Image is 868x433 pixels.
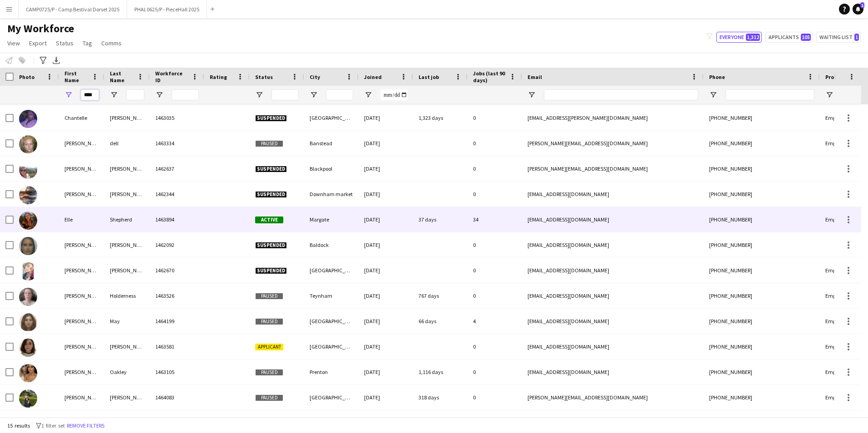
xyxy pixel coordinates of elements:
div: [EMAIL_ADDRESS][DOMAIN_NAME] [522,182,704,207]
div: [PHONE_NUMBER] [704,309,820,334]
div: [DATE] [359,105,413,130]
img: Danielle Moore [19,186,37,204]
span: Last Name [110,70,133,84]
div: Blackpool [304,156,359,181]
div: [PHONE_NUMBER] [704,105,820,130]
div: [EMAIL_ADDRESS][DOMAIN_NAME] [522,232,704,257]
div: [PERSON_NAME][EMAIL_ADDRESS][DOMAIN_NAME] [522,131,704,156]
div: 37 days [413,207,468,232]
span: Applicant [255,344,283,350]
img: Isabelle Holderness [19,288,37,306]
div: 4 [468,309,522,334]
div: [PERSON_NAME] [59,232,104,257]
div: [PERSON_NAME] [59,385,104,410]
input: Status Filter Input [271,89,299,100]
div: Elle [59,207,104,232]
div: [PHONE_NUMBER] [704,182,820,207]
div: [GEOGRAPHIC_DATA] [304,105,359,130]
input: First Name Filter Input [81,89,99,100]
img: Rachelle Oakley [19,364,37,382]
div: 0 [468,258,522,283]
span: View [7,39,20,47]
div: [PERSON_NAME] [104,385,150,410]
span: Paused [255,369,283,376]
span: Comms [101,39,122,47]
img: Isabelle McLauchlan [19,339,37,357]
button: Open Filter Menu [364,91,372,99]
div: [PHONE_NUMBER] [704,131,820,156]
div: Teynham [304,283,359,308]
div: 1462637 [150,156,204,181]
span: First Name [64,70,88,84]
img: Isabelle May [19,313,37,331]
div: [PHONE_NUMBER] [704,334,820,359]
div: 0 [468,156,522,181]
button: Open Filter Menu [310,91,318,99]
img: Danielle Harwood [19,161,37,179]
span: 1,312 [746,34,760,41]
span: Rating [210,74,227,80]
button: Waiting list1 [816,32,861,43]
div: [EMAIL_ADDRESS][PERSON_NAME][DOMAIN_NAME] [522,105,704,130]
div: 1462344 [150,182,204,207]
div: 1462092 [150,232,204,257]
div: [EMAIL_ADDRESS][DOMAIN_NAME] [522,207,704,232]
div: [PERSON_NAME][EMAIL_ADDRESS][DOMAIN_NAME] [522,156,704,181]
div: Downham market [304,182,359,207]
button: Open Filter Menu [155,91,163,99]
div: [PERSON_NAME] [59,334,104,359]
div: [DATE] [359,232,413,257]
div: 318 days [413,385,468,410]
div: [PERSON_NAME] [104,156,150,181]
input: Workforce ID Filter Input [172,89,199,100]
span: Phone [709,74,725,80]
div: [DATE] [359,334,413,359]
button: Everyone1,312 [716,32,762,43]
span: Jobs (last 90 days) [473,70,506,84]
div: 1464083 [150,385,204,410]
button: Remove filters [65,421,106,431]
span: Paused [255,140,283,147]
span: 1 [854,34,859,41]
span: Tag [83,39,92,47]
span: Paused [255,318,283,325]
div: 1463334 [150,131,204,156]
div: [EMAIL_ADDRESS][DOMAIN_NAME] [522,359,704,384]
div: [PERSON_NAME] [104,334,150,359]
span: 1 filter set [41,422,65,429]
span: Status [56,39,74,47]
div: [PERSON_NAME] [104,232,150,257]
div: Prenton [304,359,359,384]
div: 0 [468,232,522,257]
div: Banstead [304,131,359,156]
div: [PERSON_NAME] [104,105,150,130]
a: View [4,37,24,49]
div: [PHONE_NUMBER] [704,207,820,232]
div: 1464199 [150,309,204,334]
a: Tag [79,37,96,49]
img: Isabelle Boorman [19,237,37,255]
div: 1463526 [150,283,204,308]
div: [PERSON_NAME] [59,309,104,334]
span: Email [528,74,542,80]
div: [GEOGRAPHIC_DATA] [304,385,359,410]
a: Export [25,37,50,49]
div: [PERSON_NAME][EMAIL_ADDRESS][DOMAIN_NAME] [522,385,704,410]
div: 1,323 days [413,105,468,130]
div: Holderness [104,283,150,308]
img: Sharnelle Healy [19,389,37,408]
div: Margate [304,207,359,232]
div: [PERSON_NAME] [59,131,104,156]
button: Open Filter Menu [255,91,263,99]
div: [DATE] [359,283,413,308]
div: 1,116 days [413,359,468,384]
button: Open Filter Menu [709,91,717,99]
div: 0 [468,283,522,308]
span: Paused [255,293,283,300]
div: 1463035 [150,105,204,130]
span: City [310,74,320,80]
div: 34 [468,207,522,232]
span: Suspended [255,166,287,172]
span: Profile [825,74,843,80]
span: Last job [419,74,439,80]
